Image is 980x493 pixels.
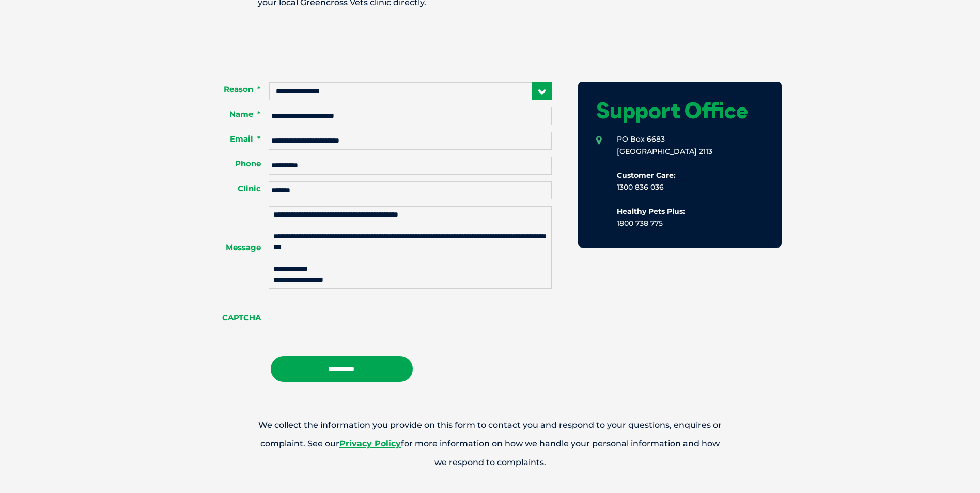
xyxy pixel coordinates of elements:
li: PO Box 6683 [GEOGRAPHIC_DATA] 2113 1300 836 036 1800 738 775 [596,133,764,229]
p: We collect the information you provide on this form to contact you and respond to your questions,... [222,416,759,472]
h1: Support Office [596,100,764,121]
iframe: reCAPTCHA [269,299,426,340]
label: Reason [198,84,269,95]
b: Customer Care: [617,171,676,180]
label: Phone [198,159,269,169]
label: CAPTCHA [198,313,269,323]
a: Privacy Policy [339,439,401,449]
label: Email [198,134,269,144]
label: Clinic [198,183,269,194]
label: Message [198,242,269,253]
b: Healthy Pets Plus: [617,207,685,216]
label: Name [198,109,269,119]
